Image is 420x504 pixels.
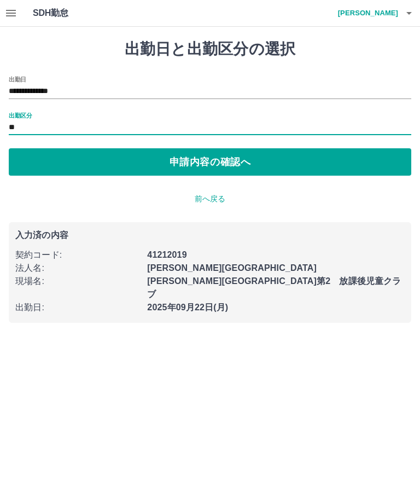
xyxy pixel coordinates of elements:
[9,75,26,83] label: 出勤日
[15,262,141,275] p: 法人名 :
[15,248,141,262] p: 契約コード :
[15,301,141,314] p: 出勤日 :
[9,40,411,59] h1: 出勤日と出勤区分の選択
[147,263,317,273] b: [PERSON_NAME][GEOGRAPHIC_DATA]
[15,231,405,240] p: 入力済の内容
[9,148,411,176] button: 申請内容の確認へ
[9,193,411,205] p: 前へ戻る
[147,276,401,299] b: [PERSON_NAME][GEOGRAPHIC_DATA]第2 放課後児童クラブ
[147,303,228,312] b: 2025年09月22日(月)
[147,250,186,259] b: 41212019
[15,275,141,288] p: 現場名 :
[9,111,32,119] label: 出勤区分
